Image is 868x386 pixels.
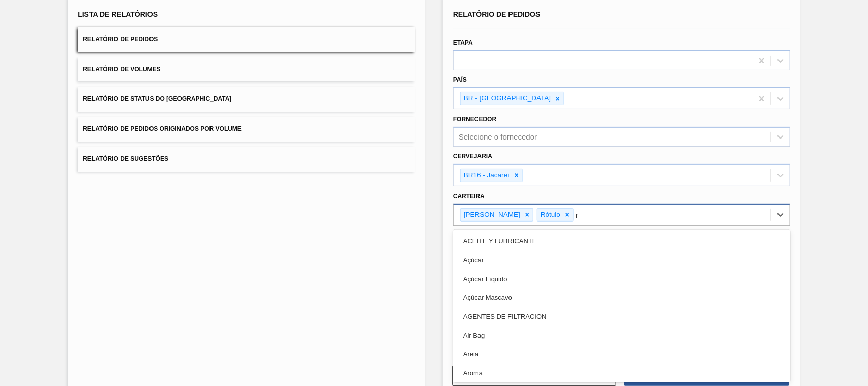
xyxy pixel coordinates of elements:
[83,125,242,132] span: Relatório de Pedidos Originados por Volume
[78,87,415,112] button: Relatório de Status do [GEOGRAPHIC_DATA]
[83,36,158,43] span: Relatório de Pedidos
[83,155,168,162] span: Relatório de Sugestões
[453,307,790,326] div: AGENTES DE FILTRACION
[453,269,790,288] div: Açúcar Líquido
[453,153,492,160] label: Cervejaria
[459,133,537,142] div: Selecione o fornecedor
[83,95,231,102] span: Relatório de Status do [GEOGRAPHIC_DATA]
[453,364,790,382] div: Aroma
[83,66,160,73] span: Relatório de Volumes
[453,232,790,251] div: ACEITE Y LUBRICANTE
[453,10,541,18] span: Relatório de Pedidos
[453,251,790,269] div: Açúcar
[461,209,522,222] div: [PERSON_NAME]
[461,92,552,105] div: BR - [GEOGRAPHIC_DATA]
[453,116,496,123] label: Fornecedor
[452,366,616,386] button: Limpar
[78,57,415,82] button: Relatório de Volumes
[453,192,485,200] label: Carteira
[453,326,790,345] div: Air Bag
[78,10,158,18] span: Lista de Relatórios
[453,39,473,46] label: Etapa
[78,117,415,142] button: Relatório de Pedidos Originados por Volume
[453,76,467,84] label: País
[78,147,415,172] button: Relatório de Sugestões
[453,288,790,307] div: Açúcar Mascavo
[537,209,562,222] div: Rótulo
[78,27,415,52] button: Relatório de Pedidos
[453,345,790,364] div: Areia
[461,169,511,182] div: BR16 - Jacareí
